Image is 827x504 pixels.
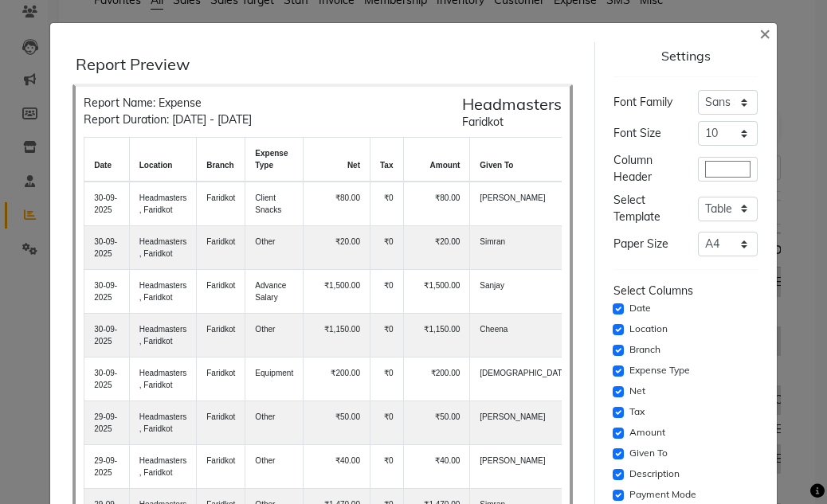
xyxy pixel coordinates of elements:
td: 30-09-2025 [84,226,129,270]
td: Simran [470,226,579,270]
th: expense type [245,138,304,182]
td: Headmasters , Faridkot [129,226,196,270]
div: Column Header [602,152,685,186]
td: Faridkot [197,314,245,357]
label: Branch [629,342,660,357]
td: Headmasters , Faridkot [129,270,196,314]
td: Equipment [245,357,304,401]
td: ₹0 [370,314,404,357]
div: Report Duration: [DATE] - [DATE] [84,111,252,128]
td: ₹200.00 [304,357,370,401]
td: [PERSON_NAME] [470,182,579,226]
td: ₹0 [370,445,404,489]
label: Amount [629,425,665,440]
div: Report Preview [76,55,582,74]
td: ₹50.00 [403,401,470,445]
div: Paper Size [602,236,685,252]
div: Font Family [602,94,685,111]
td: ₹1,150.00 [403,314,470,357]
label: Payment Mode [629,487,696,502]
label: Net [629,384,645,398]
td: Other [245,445,304,489]
div: Faridkot [462,114,562,131]
label: Location [629,322,668,336]
td: Other [245,226,304,270]
div: Select Columns [613,283,757,299]
th: given to [470,138,579,182]
td: Client Snacks [245,182,304,226]
td: [PERSON_NAME] [470,401,579,445]
td: 30-09-2025 [84,182,129,226]
td: Faridkot [197,445,245,489]
td: 30-09-2025 [84,270,129,314]
th: Net [304,138,370,182]
td: Other [245,401,304,445]
td: ₹0 [370,401,404,445]
td: ₹20.00 [304,226,370,270]
td: ₹80.00 [304,182,370,226]
th: Tax [370,138,404,182]
div: Font Size [602,125,685,142]
td: 30-09-2025 [84,314,129,357]
label: Tax [629,404,645,419]
label: Description [629,467,680,481]
td: Faridkot [197,226,245,270]
td: ₹0 [370,182,404,226]
label: Expense Type [629,363,690,377]
td: Faridkot [197,270,245,314]
span: × [759,21,770,45]
td: ₹80.00 [403,182,470,226]
td: ₹0 [370,357,404,401]
td: Headmasters , Faridkot [129,445,196,489]
td: Cheena [470,314,579,357]
th: date [84,138,129,182]
td: [DEMOGRAPHIC_DATA] [470,357,579,401]
th: branch [197,138,245,182]
td: ₹20.00 [403,226,470,270]
td: ₹1,500.00 [403,270,470,314]
td: 29-09-2025 [84,401,129,445]
td: ₹40.00 [304,445,370,489]
td: [PERSON_NAME] [470,445,579,489]
div: Settings [613,49,757,64]
button: Close [747,10,783,55]
label: Given To [629,446,668,460]
th: amount [403,138,470,182]
td: ₹200.00 [403,357,470,401]
td: Headmasters , Faridkot [129,182,196,226]
h5: Headmasters [462,95,562,114]
td: ₹50.00 [304,401,370,445]
td: Faridkot [197,401,245,445]
div: Select Template [602,192,685,225]
td: Sanjay [470,270,579,314]
td: Headmasters , Faridkot [129,357,196,401]
td: 30-09-2025 [84,357,129,401]
th: location [129,138,196,182]
td: Headmasters , Faridkot [129,401,196,445]
td: 29-09-2025 [84,445,129,489]
td: Other [245,314,304,357]
div: Report Name: Expense [84,95,252,111]
td: Headmasters , Faridkot [129,314,196,357]
td: ₹40.00 [403,445,470,489]
td: ₹0 [370,270,404,314]
td: ₹0 [370,226,404,270]
td: Faridkot [197,182,245,226]
label: Date [629,301,651,315]
td: ₹1,150.00 [304,314,370,357]
td: Faridkot [197,357,245,401]
td: ₹1,500.00 [304,270,370,314]
td: Advance Salary [245,270,304,314]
